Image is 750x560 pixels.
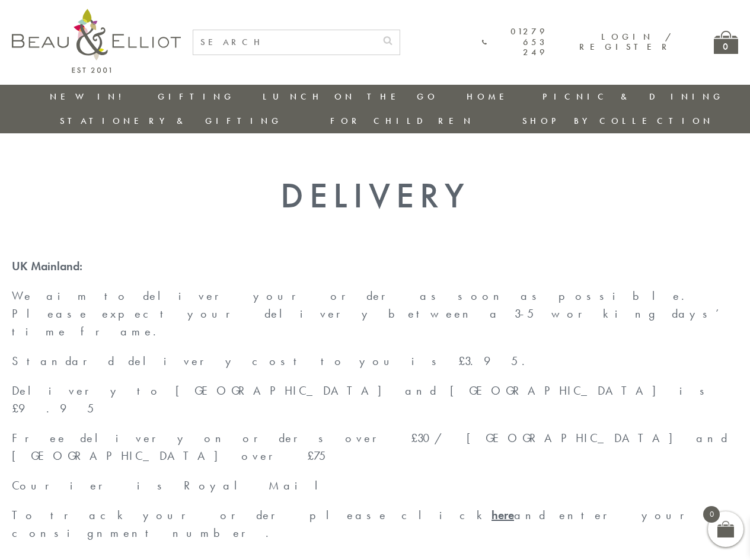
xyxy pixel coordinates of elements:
span: 0 [703,506,720,523]
a: 0 [714,31,738,54]
a: Login / Register [579,31,672,53]
input: SEARCH [193,30,376,55]
strong: UK Mainland: [12,258,82,274]
p: To track your order please click and enter your consignment number. [12,506,738,542]
a: Home [467,91,514,103]
p: Courier is Royal Mail [12,476,738,494]
p: We aim to deliver your order as soon as possible. Please expect your delivery between a 3-5 worki... [12,287,738,340]
a: New in! [50,91,129,103]
p: Free delivery on orders over £30/ [GEOGRAPHIC_DATA] and [GEOGRAPHIC_DATA] over £75 [12,429,738,465]
a: Shop by collection [522,115,714,127]
h1: Delivery [12,175,738,216]
img: logo [12,9,181,73]
p: Standard delivery cost to you is £3.95. [12,352,738,370]
p: Delivery to [GEOGRAPHIC_DATA] and [GEOGRAPHIC_DATA] is £9.95 [12,382,738,417]
a: Stationery & Gifting [60,115,282,127]
a: here [492,507,514,523]
a: 01279 653 249 [482,27,548,57]
a: Picnic & Dining [542,91,724,103]
a: Gifting [158,91,235,103]
a: For Children [330,115,474,127]
a: Lunch On The Go [263,91,438,103]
